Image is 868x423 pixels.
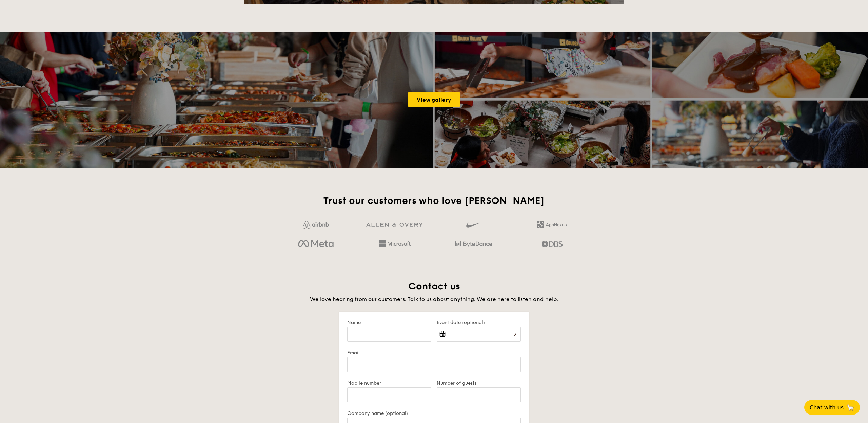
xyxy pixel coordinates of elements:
img: bytedance.dc5c0c88.png [455,238,492,250]
span: 🦙 [846,404,854,411]
span: Chat with us [810,404,844,411]
img: meta.d311700b.png [298,238,334,250]
label: Mobile number [347,380,431,386]
span: We love hearing from our customers. Talk to us about anything. We are here to listen and help. [310,296,558,302]
img: gdlseuq06himwAAAABJRU5ErkJggg== [466,219,480,231]
img: Jf4Dw0UUCKFd4aYAAAAASUVORK5CYII= [303,221,329,229]
img: 2L6uqdT+6BmeAFDfWP11wfMG223fXktMZIL+i+lTG25h0NjUBKOYhdW2Kn6T+C0Q7bASH2i+1JIsIulPLIv5Ss6l0e291fRVW... [537,221,567,228]
a: View gallery [408,92,460,107]
label: Company name (optional) [347,410,521,416]
label: Event date (optional) [437,320,521,325]
img: GRg3jHAAAAABJRU5ErkJggg== [366,223,423,227]
img: Hd4TfVa7bNwuIo1gAAAAASUVORK5CYII= [379,240,411,247]
img: dbs.a5bdd427.png [542,238,563,250]
label: Email [347,350,521,356]
span: Contact us [408,281,460,292]
h2: Trust our customers who love [PERSON_NAME] [279,195,589,207]
button: Chat with us🦙 [804,400,860,415]
label: Name [347,320,431,325]
label: Number of guests [437,380,521,386]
